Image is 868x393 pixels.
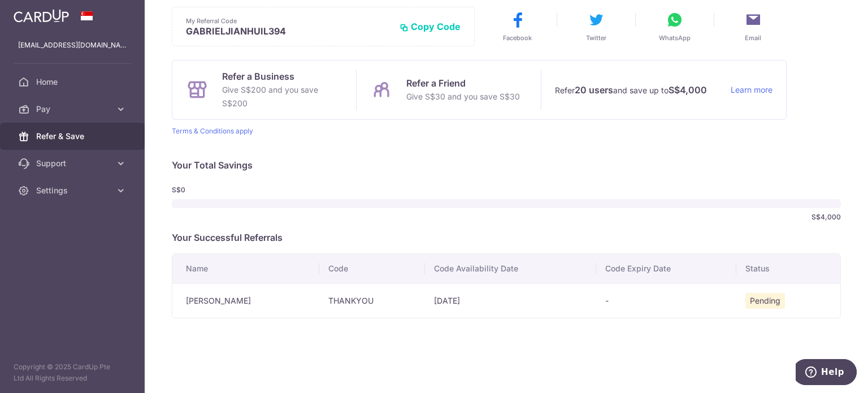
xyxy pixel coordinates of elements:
[36,131,111,142] span: Refer & Save
[172,127,253,135] a: Terms & Conditions apply
[586,33,606,42] span: Twitter
[425,254,596,283] th: Code Availability Date
[36,185,111,196] span: Settings
[172,231,841,244] p: Your Successful Referrals
[14,9,69,23] img: CardUp
[18,40,127,51] p: [EMAIL_ADDRESS][DOMAIN_NAME]
[400,21,461,32] button: Copy Code
[659,33,691,42] span: WhatsApp
[811,213,841,222] span: S$4,000
[172,158,841,172] p: Your Total Savings
[641,11,708,42] button: WhatsApp
[172,185,231,195] span: S$0
[36,158,111,169] span: Support
[720,11,787,42] button: Email
[484,11,551,42] button: Facebook
[319,254,426,283] th: Code
[172,254,319,283] th: Name
[25,8,49,18] span: Help
[731,83,772,97] a: Learn more
[745,293,785,309] span: Pending
[736,254,840,283] th: Status
[503,33,532,42] span: Facebook
[745,33,761,42] span: Email
[36,76,111,88] span: Home
[425,283,596,318] td: [DATE]
[186,25,390,37] p: GABRIELJIANHUIL394
[669,83,707,97] strong: S$4,000
[796,359,857,387] iframe: Opens a widget where you can find more information
[222,70,342,83] p: Refer a Business
[222,83,342,110] p: Give S$200 and you save S$200
[406,90,520,103] p: Give S$30 and you save S$30
[575,83,613,97] strong: 20 users
[596,283,736,318] td: -
[36,103,111,115] span: Pay
[406,76,520,90] p: Refer a Friend
[186,16,390,25] p: My Referral Code
[319,283,426,318] td: THANKYOU
[172,283,319,318] td: [PERSON_NAME]
[596,254,736,283] th: Code Expiry Date
[563,11,630,42] button: Twitter
[555,83,722,97] p: Refer and save up to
